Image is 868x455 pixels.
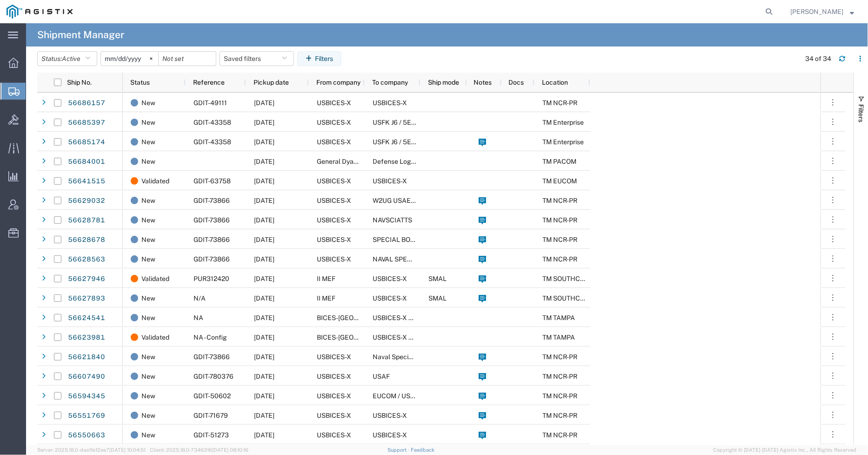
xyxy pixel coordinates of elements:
[317,197,351,204] span: USBICES-X
[542,177,577,185] span: TM EUCOM
[317,294,335,302] span: II MEF
[254,99,274,107] span: 09/02/2025
[317,353,351,361] span: USBICES-X
[373,431,407,439] span: USBICES-X
[317,314,405,321] span: BICES-TAMPA
[141,406,155,425] span: New
[411,447,434,453] a: Feedback
[67,96,106,111] a: 56686157
[254,353,274,361] span: 08/27/2025
[141,328,169,347] span: Validated
[254,294,274,302] span: 08/27/2025
[428,79,459,86] span: Ship mode
[67,389,106,404] a: 56594345
[194,353,230,361] span: GDIT-73866
[37,51,97,66] button: Status:Active
[194,255,230,263] span: GDIT-73866
[141,386,155,406] span: New
[542,119,584,126] span: TM Enterprise
[542,294,590,302] span: TM SOUTHCOM
[150,447,248,453] span: Client: 2025.18.0-7346316
[141,249,155,269] span: New
[254,79,289,86] span: Pickup date
[254,412,274,419] span: 08/20/2025
[388,447,411,453] a: Support
[194,412,228,419] span: GDIT-71679
[37,447,146,453] span: Server: 2025.18.0-daa1fe12ee7
[373,216,412,224] span: NAVSCIATTS
[542,197,577,204] span: TM NCR-PR
[858,104,865,122] span: Filters
[67,311,106,326] a: 56624541
[67,330,106,345] a: 56623981
[141,347,155,367] span: New
[67,369,106,384] a: 56607490
[317,99,351,107] span: USBICES-X
[317,373,351,380] span: USBICES-X
[130,79,150,86] span: Status
[141,308,155,328] span: New
[542,158,576,165] span: TM PACOM
[542,79,568,86] span: Location
[373,119,449,126] span: USFK J6 / 5EK325 KOAM
[254,197,274,204] span: 08/27/2025
[67,154,106,169] a: 56684001
[7,5,73,19] img: logo
[62,55,80,62] span: Active
[141,269,169,288] span: Validated
[542,412,577,419] span: TM NCR-PR
[194,294,206,302] span: N/A
[373,353,472,361] span: Naval Special Warfare Command
[317,158,444,165] span: General Dyanmics Information Technology
[791,7,844,17] span: Andrew Wacyra
[194,392,231,400] span: GDIT-50602
[101,52,158,66] input: Not set
[317,236,351,243] span: USBICES-X
[254,158,274,165] span: 09/02/2025
[67,408,106,423] a: 56551769
[141,210,155,230] span: New
[373,294,407,302] span: USBICES-X
[141,230,155,249] span: New
[141,152,155,171] span: New
[194,314,203,321] span: NA
[542,275,590,282] span: TM SOUTHCOM
[194,177,231,185] span: GDIT-63758
[254,119,274,126] span: 09/02/2025
[141,191,155,210] span: New
[714,446,857,454] span: Copyright © [DATE]-[DATE] Agistix Inc., All Rights Reserved
[317,216,351,224] span: USBICES-X
[542,392,577,400] span: TM NCR-PR
[317,138,351,146] span: USBICES-X
[212,447,248,453] span: [DATE] 08:10:16
[373,275,407,282] span: USBICES-X
[542,373,577,380] span: TM NCR-PR
[67,194,106,208] a: 56629032
[373,392,432,400] span: EUCOM / USAREUR
[141,425,155,445] span: New
[254,275,274,282] span: 08/27/2025
[67,213,106,228] a: 56628781
[254,255,274,263] span: 08/27/2025
[297,51,341,66] button: Filters
[141,132,155,152] span: New
[254,216,274,224] span: 08/27/2025
[317,412,351,419] span: USBICES-X
[373,373,390,380] span: USAF
[159,52,216,66] input: Not set
[373,197,479,204] span: W2UG USAE SP OPS CMD EUROPE
[317,119,351,126] span: USBICES-X
[194,431,229,439] span: GDIT-51273
[67,79,92,86] span: Ship No.
[317,431,351,439] span: USBICES-X
[141,113,155,132] span: New
[542,99,577,107] span: TM NCR-PR
[193,79,225,86] span: Reference
[194,197,230,204] span: GDIT-73866
[790,6,855,17] button: [PERSON_NAME]
[67,252,106,267] a: 56628563
[254,334,274,341] span: 08/27/2025
[317,177,351,185] span: USBICES-X
[254,392,274,400] span: 09/04/2025
[254,314,274,321] span: 08/27/2025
